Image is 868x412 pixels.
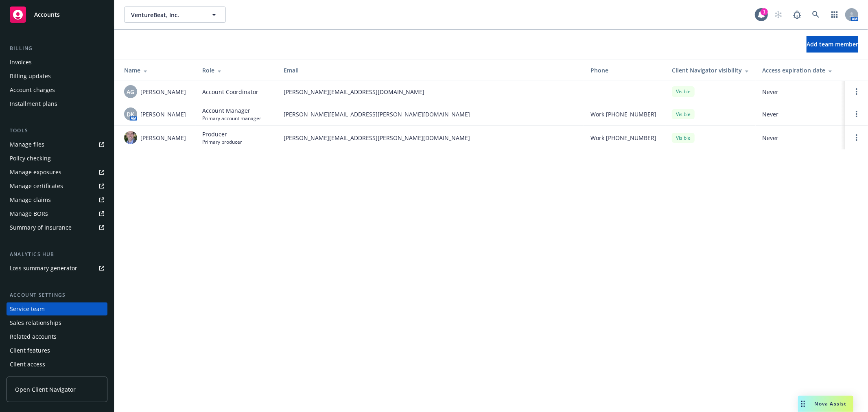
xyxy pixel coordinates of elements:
span: Account Coordinator [202,88,258,96]
img: photo [124,131,137,144]
a: Manage exposures [7,166,107,179]
a: Installment plans [7,97,107,110]
div: Installment plans [10,97,57,110]
div: Policy checking [10,152,51,165]
div: Account charges [10,83,55,96]
div: Client features [10,344,50,357]
span: AG [127,88,135,96]
a: Manage certificates [7,180,107,193]
a: Accounts [7,3,107,26]
a: Billing updates [7,70,107,83]
div: Billing updates [10,70,51,83]
span: [PERSON_NAME][EMAIL_ADDRESS][PERSON_NAME][DOMAIN_NAME] [284,110,577,118]
div: 1 [761,8,768,15]
div: Summary of insurance [10,221,72,234]
span: Never [762,134,839,142]
div: Invoices [10,56,32,69]
span: VentureBeat, Inc. [131,11,201,19]
span: [PERSON_NAME][EMAIL_ADDRESS][PERSON_NAME][DOMAIN_NAME] [284,134,577,142]
a: Manage claims [7,193,107,206]
a: Policy checking [7,152,107,165]
div: Client access [10,358,45,371]
span: Never [762,88,839,96]
span: Primary producer [202,138,242,145]
a: Switch app [826,7,843,23]
div: Visible [672,109,695,119]
span: Nova Assist [815,400,847,407]
div: Related accounts [10,330,57,343]
div: Analytics hub [7,250,107,259]
div: Sales relationships [10,316,61,329]
a: Invoices [7,56,107,69]
a: Summary of insurance [7,221,107,234]
a: Loss summary generator [7,262,107,275]
div: Billing [7,44,107,53]
a: Report a Bug [789,7,805,23]
div: Account settings [7,291,107,299]
div: Drag to move [798,396,808,412]
div: Manage exposures [10,166,61,179]
div: Visible [672,133,695,143]
div: Access expiration date [762,66,839,75]
span: Work [PHONE_NUMBER] [590,134,656,142]
span: Accounts [34,11,60,18]
div: Loss summary generator [10,262,77,275]
a: Open options [852,133,861,142]
a: Manage files [7,138,107,151]
span: Account Manager [202,106,261,115]
span: Work [PHONE_NUMBER] [590,110,656,118]
span: DK [127,110,135,118]
span: [PERSON_NAME][EMAIL_ADDRESS][DOMAIN_NAME] [284,88,577,96]
a: Open options [852,87,861,96]
span: [PERSON_NAME] [140,110,186,118]
span: [PERSON_NAME] [140,134,186,142]
span: Never [762,110,839,118]
div: Tools [7,127,107,135]
div: Visible [672,86,695,96]
a: Service team [7,302,107,316]
span: Add team member [807,40,858,48]
a: Related accounts [7,330,107,343]
a: Start snowing [770,7,787,23]
button: Add team member [807,36,858,53]
div: Manage certificates [10,180,63,193]
div: Service team [10,302,45,316]
div: Role [202,66,271,75]
div: Email [284,66,577,75]
div: Manage BORs [10,207,48,220]
div: Manage files [10,138,44,151]
button: Nova Assist [798,396,853,412]
div: Manage claims [10,193,51,206]
button: VentureBeat, Inc. [124,7,226,23]
span: Open Client Navigator [15,385,76,394]
div: Phone [590,66,659,75]
div: Name [124,66,189,75]
span: [PERSON_NAME] [140,88,186,96]
span: Primary account manager [202,115,261,122]
a: Open options [852,109,861,119]
a: Sales relationships [7,316,107,329]
a: Client access [7,358,107,371]
a: Client features [7,344,107,357]
a: Search [808,7,824,23]
span: Producer [202,130,242,138]
div: Client Navigator visibility [672,66,749,75]
a: Manage BORs [7,207,107,220]
a: Account charges [7,83,107,96]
